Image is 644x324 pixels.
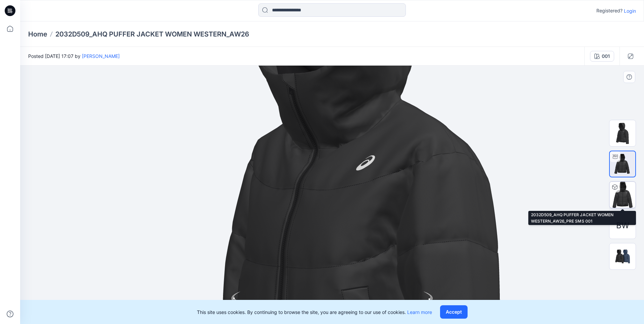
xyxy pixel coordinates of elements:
img: THUMBNAIL [609,120,636,146]
img: 2032D509_AHQ PUFFER JACKET WOMEN WESTERN_AW26_PRE SMS 001 [609,182,636,208]
img: TURNTABLE [610,151,635,177]
p: 2032D509_AHQ PUFFER JACKET WOMEN WESTERN_AW26 [55,29,249,39]
a: Learn more [407,309,432,315]
div: 001 [602,53,610,60]
p: Registered? [596,7,623,15]
p: Login [624,7,636,14]
span: Posted [DATE] 17:07 by [28,53,120,60]
span: BW [616,220,629,232]
img: All colorways [609,249,636,264]
button: 001 [590,51,614,62]
p: This site uses cookies. By continuing to browse the site, you are agreeing to our use of cookies. [197,309,432,316]
button: Accept [440,305,468,319]
a: Home [28,29,47,39]
a: [PERSON_NAME] [82,53,120,59]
